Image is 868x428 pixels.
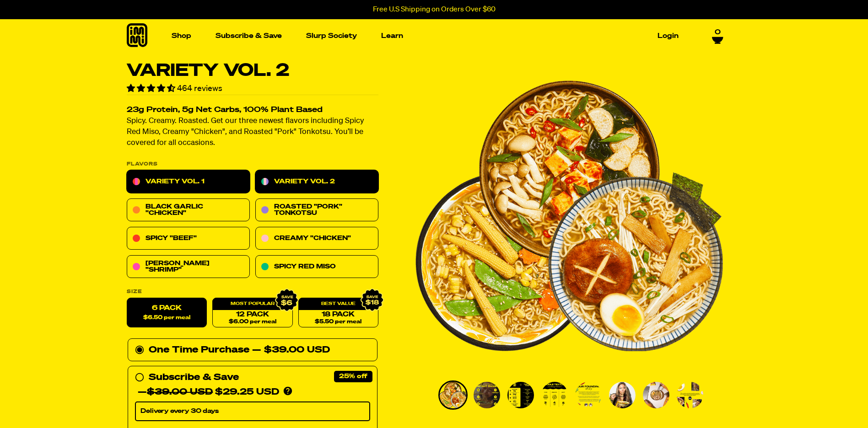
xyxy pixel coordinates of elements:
[252,343,330,358] div: — $39.00 USD
[127,289,378,294] label: Size
[228,319,276,325] span: $6.00 per meal
[609,382,636,408] img: Variety Vol. 2
[135,343,370,358] div: One Time Purchase
[147,388,213,397] del: $39.00 USD
[415,62,723,369] div: PDP main carousel
[675,380,705,410] li: Go to slide 8
[315,319,361,325] span: $5.50 per meal
[177,85,222,93] span: 464 reviews
[212,29,286,43] a: Subscribe & Save
[212,298,292,328] a: 12 Pack$6.00 per meal
[712,28,723,44] a: 0
[143,315,190,321] span: $6.50 per meal
[440,382,466,408] img: Variety Vol. 2
[415,380,723,410] div: PDP main carousel thumbnails
[255,227,378,250] a: Creamy "Chicken"
[127,227,250,250] a: Spicy "Beef"
[127,107,378,114] h2: 23g Protein, 5g Net Carbs, 100% Plant Based
[255,171,378,193] a: Variety Vol. 2
[127,116,378,149] p: Spicy. Creamy. Roasted. Get our three newest flavors including Spicy Red Miso, Creamy "Chicken", ...
[377,29,407,43] a: Learn
[474,382,500,408] img: Variety Vol. 2
[715,28,721,37] span: 0
[127,85,177,93] span: 4.70 stars
[127,171,250,193] a: Variety Vol. 1
[127,256,250,278] a: [PERSON_NAME] "Shrimp"
[255,256,378,278] a: Spicy Red Miso
[540,380,569,410] li: Go to slide 4
[608,380,637,410] li: Go to slide 6
[415,62,723,369] img: Variety Vol. 2
[574,380,603,410] li: Go to slide 5
[127,62,378,80] h1: Variety Vol. 2
[127,199,250,222] a: Black Garlic "Chicken"
[149,370,239,385] div: Subscribe & Save
[5,385,97,423] iframe: Marketing Popup
[127,162,378,167] p: Flavors
[654,29,682,43] a: Login
[302,29,361,43] a: Slurp Society
[642,380,671,410] li: Go to slide 7
[298,298,378,328] a: 18 Pack$5.50 per meal
[135,402,370,421] select: Subscribe & Save —$39.00 USD$29.25 USD Products are automatically delivered on your schedule. No ...
[168,19,682,53] nav: Main navigation
[127,298,207,328] label: 6 Pack
[472,380,501,410] li: Go to slide 2
[507,382,534,408] img: Variety Vol. 2
[541,382,568,408] img: Variety Vol. 2
[677,382,703,408] img: Variety Vol. 2
[506,380,535,410] li: Go to slide 3
[575,382,602,408] img: Variety Vol. 2
[168,29,195,43] a: Shop
[373,5,496,14] p: Free U.S Shipping on Orders Over $60
[438,380,468,410] li: Go to slide 1
[138,385,279,400] div: — $29.25 USD
[255,199,378,222] a: Roasted "Pork" Tonkotsu
[415,62,723,369] li: 1 of 8
[643,382,669,408] img: Variety Vol. 2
